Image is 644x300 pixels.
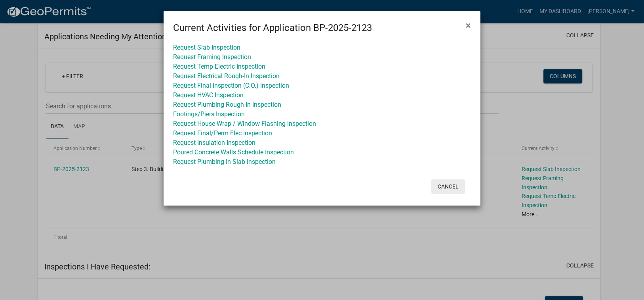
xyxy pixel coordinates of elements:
span: × [466,20,471,31]
a: Request Plumbing In Slab Inspection [173,158,276,165]
a: Request Temp Electric Inspection [173,63,265,70]
a: Footings/Piers Inspection [173,110,245,118]
a: Request Electrical Rough-In Inspection [173,72,280,80]
button: Cancel [431,179,465,194]
a: Request Insulation Inspection [173,139,255,146]
h4: Current Activities for Application BP-2025-2123 [173,21,372,35]
a: Request Final/Perm Elec Inspection [173,129,272,137]
a: Request House Wrap / Window Flashing Inspection [173,120,316,127]
a: Request HVAC Inspection [173,91,244,99]
a: Request Plumbing Rough-In Inspection [173,101,281,108]
a: Poured Concrete Walls Schedule Inspection [173,148,294,156]
a: Request Slab Inspection [173,44,240,51]
a: Request Final Inspection (C.O.) Inspection [173,82,289,89]
a: Request Framing Inspection [173,53,251,61]
button: Close [459,14,477,37]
